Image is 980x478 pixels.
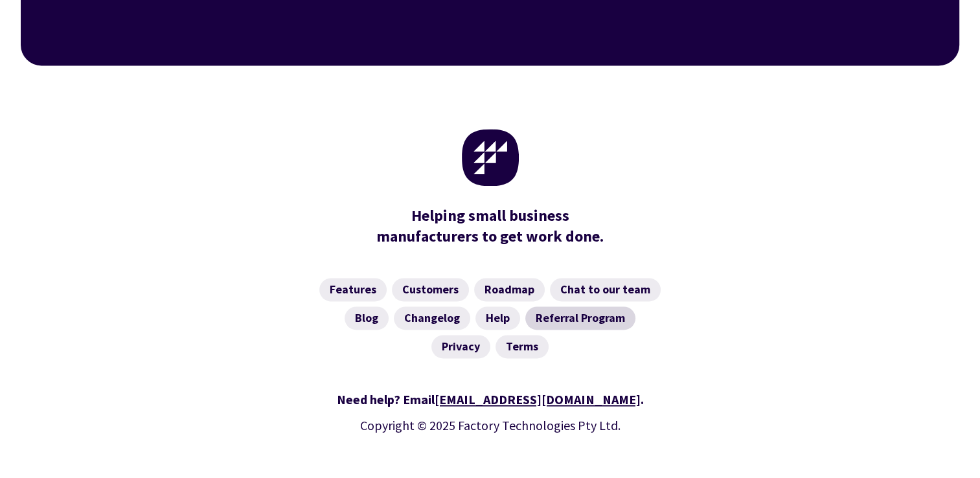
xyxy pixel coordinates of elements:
[525,306,635,330] a: Referral Program
[319,278,387,301] a: Features
[435,391,641,407] a: [EMAIL_ADDRESS][DOMAIN_NAME]
[392,278,469,301] a: Customers
[117,415,863,436] p: Copyright © 2025 Factory Technologies Pty Ltd.
[475,306,520,330] a: Help
[915,416,980,478] iframe: Chat Widget
[550,278,661,301] a: Chat to our team
[474,278,545,301] a: Roadmap
[496,335,549,358] a: Terms
[370,205,610,247] div: manufacturers to get work done.
[411,205,569,226] mark: Helping small business
[345,306,389,330] a: Blog
[117,278,863,358] nav: Footer Navigation
[394,306,470,330] a: Changelog
[117,389,863,410] div: Need help? Email .
[431,335,490,358] a: Privacy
